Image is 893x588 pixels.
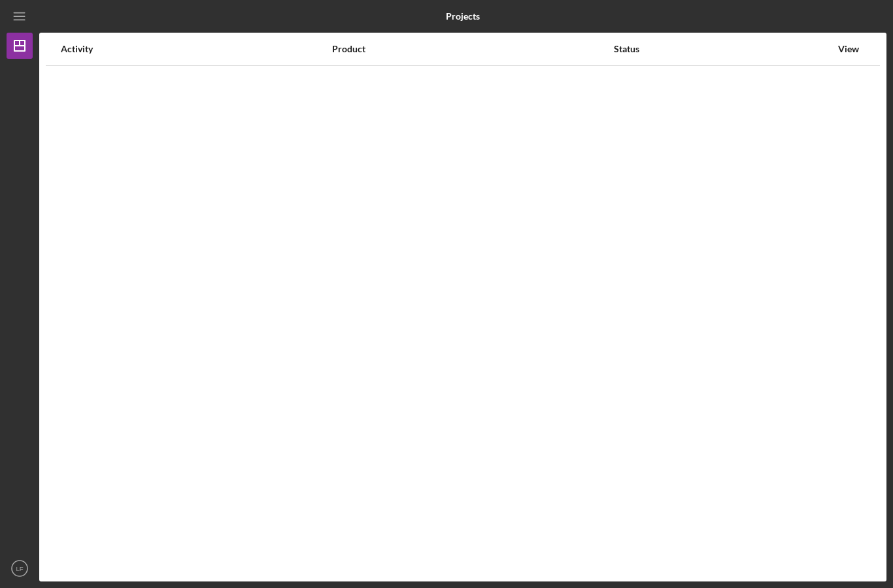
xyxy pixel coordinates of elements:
[614,44,831,54] div: Status
[446,11,480,22] b: Projects
[16,565,23,572] text: LF
[832,44,865,54] div: View
[332,44,613,54] div: Product
[61,44,331,54] div: Activity
[7,555,33,581] button: LF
